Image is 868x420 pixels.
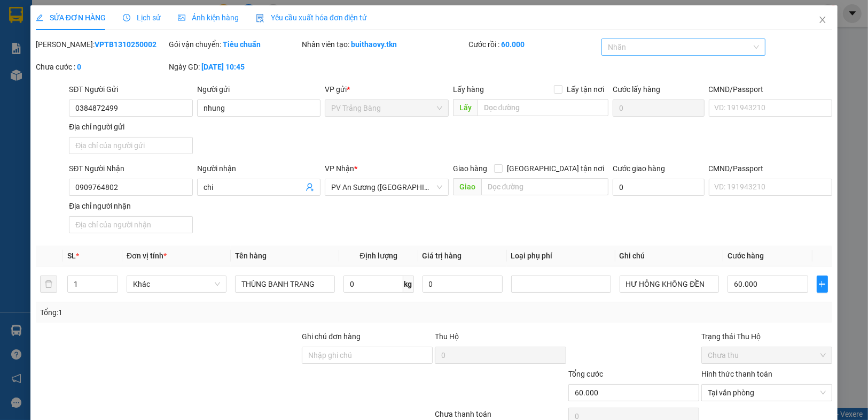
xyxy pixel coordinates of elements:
div: [PERSON_NAME]: [36,39,167,50]
span: Khác [133,276,220,292]
input: Cước giao hàng [613,179,705,196]
div: Địa chỉ người nhận [69,200,192,212]
button: delete [40,276,57,293]
input: Dọc đường [481,178,608,195]
b: buithaovy.tkn [351,40,397,49]
div: Nhân viên tạo: [302,39,466,50]
img: logo.jpg [13,13,67,67]
span: user-add [306,183,314,192]
span: Lấy [453,99,478,116]
span: edit [36,14,43,21]
span: Yêu cầu xuất hóa đơn điện tử [256,13,367,22]
div: Gói vận chuyển: [169,39,300,50]
span: Lịch sử [123,13,161,22]
input: Dọc đường [478,99,608,116]
div: Tổng: 1 [40,307,335,318]
span: Tổng cước [568,370,603,378]
input: Địa chỉ của người nhận [69,216,192,233]
b: [DATE] 10:45 [201,63,245,71]
span: Thu Hộ [435,332,459,341]
button: Close [808,5,838,35]
span: [GEOGRAPHIC_DATA] tận nơi [503,163,608,174]
label: Cước lấy hàng [613,85,660,94]
button: plus [817,276,828,293]
span: VP Nhận [325,164,354,173]
div: SĐT Người Nhận [69,163,192,174]
span: Cước hàng [728,251,764,260]
div: Địa chỉ người gửi [69,121,192,133]
div: Người nhận [197,163,320,174]
span: picture [178,14,185,21]
span: Đơn vị tính [127,251,167,260]
div: Ngày GD: [169,61,300,73]
span: Chưa thu [708,347,826,363]
span: Giao hàng [453,164,487,173]
span: SL [67,251,76,260]
label: Ghi chú đơn hàng [302,332,361,341]
li: Hotline: 1900 8153 [100,40,447,53]
div: Người gửi [197,83,320,95]
div: Chưa cước : [36,61,167,73]
input: Ghi chú đơn hàng [302,347,433,364]
span: plus [817,280,828,288]
input: VD: Bàn, Ghế [235,276,335,293]
div: VP gửi [325,83,448,95]
b: Tiêu chuẩn [223,40,261,49]
span: Ảnh kiện hàng [178,13,239,22]
span: PV An Sương (Hàng Hóa) [331,179,442,195]
b: 0 [77,63,81,71]
b: VPTB1310250002 [95,40,157,49]
div: Cước rồi : [468,39,599,50]
span: PV Trảng Bàng [331,100,442,116]
th: Loại phụ phí [507,246,615,266]
span: Lấy hàng [453,85,484,94]
div: CMND/Passport [709,83,832,95]
div: CMND/Passport [709,163,832,174]
span: clock-circle [123,14,130,21]
span: SỬA ĐƠN HÀNG [36,13,106,22]
input: Cước lấy hàng [613,100,705,117]
div: SĐT Người Gửi [69,83,192,95]
label: Hình thức thanh toán [701,370,772,378]
th: Ghi chú [615,246,724,266]
img: icon [256,14,264,22]
li: [STREET_ADDRESS][PERSON_NAME]. [GEOGRAPHIC_DATA], Tỉnh [GEOGRAPHIC_DATA] [100,26,447,40]
div: Trạng thái Thu Hộ [701,331,832,342]
input: Ghi Chú [620,276,720,293]
span: Lấy tận nơi [562,83,608,95]
label: Cước giao hàng [613,164,665,173]
b: GỬI : PV Trảng Bàng [13,78,146,95]
input: Địa chỉ của người gửi [69,137,192,154]
b: 60.000 [501,40,525,49]
span: close [818,16,827,24]
span: Giá trị hàng [423,251,462,260]
span: Định lượng [360,251,397,260]
span: Tên hàng [235,251,267,260]
span: Tại văn phòng [708,385,826,401]
span: Giao [453,178,481,195]
span: kg [403,276,414,293]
